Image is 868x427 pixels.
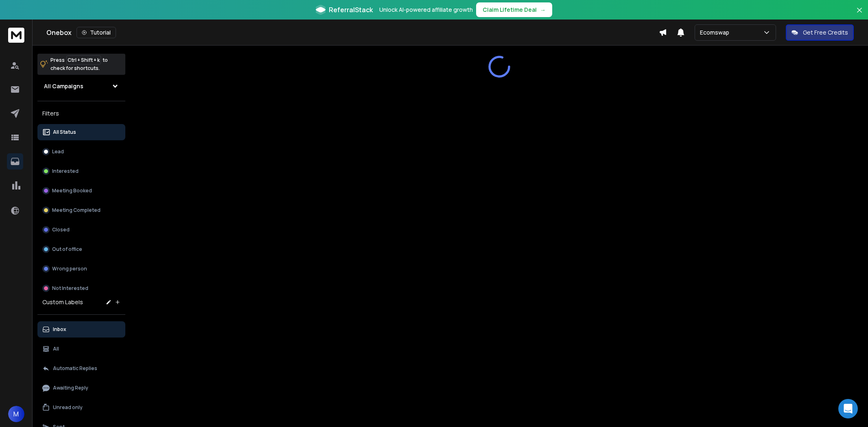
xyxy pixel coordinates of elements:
button: Out of office [37,241,125,257]
button: Claim Lifetime Deal→ [476,2,552,17]
p: Awaiting Reply [53,385,88,391]
button: Automatic Replies [37,360,125,377]
button: Interested [37,163,125,179]
div: Open Intercom Messenger [838,399,858,418]
h3: Filters [37,108,125,119]
button: Unread only [37,399,125,416]
button: Not Interested [37,280,125,296]
span: → [540,6,546,14]
p: Press to check for shortcuts. [50,56,108,72]
p: Wrong person [52,266,87,272]
p: Not Interested [52,285,88,292]
button: M [8,406,24,422]
p: Automatic Replies [53,365,97,372]
span: Ctrl + Shift + k [66,55,101,65]
button: Closed [37,222,125,238]
button: Awaiting Reply [37,380,125,396]
p: Closed [52,227,70,233]
button: Lead [37,144,125,160]
button: Get Free Credits [786,24,854,41]
button: Close banner [854,5,865,24]
h1: All Campaigns [44,82,83,90]
p: Inbox [53,326,66,333]
p: Unread only [53,404,83,411]
p: Meeting Completed [52,207,101,213]
button: Wrong person [37,261,125,277]
p: Get Free Credits [803,28,848,37]
p: All Status [53,129,76,135]
p: Ecomswap [700,28,732,37]
p: Interested [52,168,79,174]
div: Onebox [46,27,659,38]
p: Lead [52,148,64,155]
button: Meeting Booked [37,183,125,199]
button: Tutorial [77,27,116,38]
p: Out of office [52,246,82,253]
p: Unlock AI-powered affiliate growth [379,6,473,14]
span: ReferralStack [329,5,373,15]
button: Inbox [37,321,125,338]
button: All Campaigns [37,78,125,94]
button: Meeting Completed [37,202,125,218]
p: Meeting Booked [52,187,92,194]
h3: Custom Labels [42,298,83,306]
p: All [53,346,59,352]
button: All Status [37,124,125,140]
button: All [37,341,125,357]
